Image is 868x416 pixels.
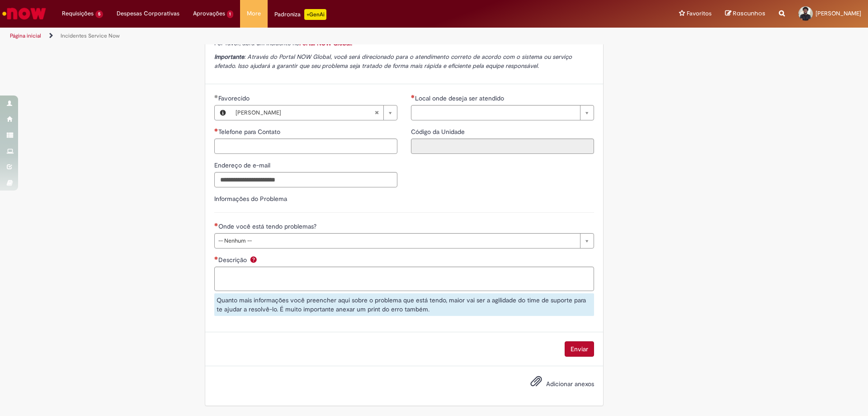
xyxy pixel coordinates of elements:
[10,32,41,39] a: Página inicial
[411,105,594,120] a: Limpar campo Local onde deseja ser atendido
[214,256,218,260] span: Necessários
[304,9,326,20] p: +GenAi
[214,267,594,291] textarea: Descrição
[274,9,326,20] div: Padroniza
[733,9,765,18] span: Rascunhos
[546,380,594,388] span: Adicionar anexos
[214,128,218,132] span: Necessários
[214,195,287,203] label: Informações do Problema
[117,9,179,18] span: Despesas Corporativas
[227,10,234,18] span: 1
[214,53,244,61] strong: Importante
[218,128,282,136] span: Telefone para Contato
[214,293,594,316] div: Quanto mais informações você preencher aqui sobre o problema que está tendo, maior vai ser a agil...
[247,9,261,18] span: More
[218,94,251,102] span: Favorecido, Sergio Da Silva Filho
[214,95,218,98] span: Obrigatório Preenchido
[370,105,383,120] abbr: Limpar campo Favorecido
[236,105,374,120] span: [PERSON_NAME]
[411,139,594,154] input: Código da Unidade
[248,256,259,263] span: Ajuda para Descrição
[411,95,415,98] span: Necessários
[193,9,225,18] span: Aprovações
[214,161,272,169] span: Endereço de e-mail
[214,139,397,154] input: Telefone para Contato
[61,32,120,39] a: Incidentes Service Now
[218,222,318,230] span: Onde você está tendo problemas?
[214,223,218,226] span: Necessários
[214,53,572,70] span: : Através do Portal NOW Global, você será direcionado para o atendimento correto de acordo com o ...
[62,9,94,18] span: Requisições
[816,10,861,17] span: [PERSON_NAME]
[215,105,231,120] button: Favorecido, Visualizar este registro Sergio Da Silva Filho
[687,9,712,18] span: Favoritos
[411,128,467,136] span: Somente leitura - Código da Unidade
[528,373,544,394] button: Adicionar anexos
[218,256,249,264] span: Descrição
[214,172,397,187] input: Endereço de e-mail
[218,234,576,248] span: -- Nenhum --
[415,94,506,102] span: Necessários - Local onde deseja ser atendido
[565,341,594,357] button: Enviar
[725,10,765,18] a: Rascunhos
[411,127,467,136] label: Somente leitura - Código da Unidade
[231,105,397,120] a: [PERSON_NAME]Limpar campo Favorecido
[95,10,103,18] span: 5
[1,5,47,23] img: ServiceNow
[7,28,572,44] ul: Trilhas de página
